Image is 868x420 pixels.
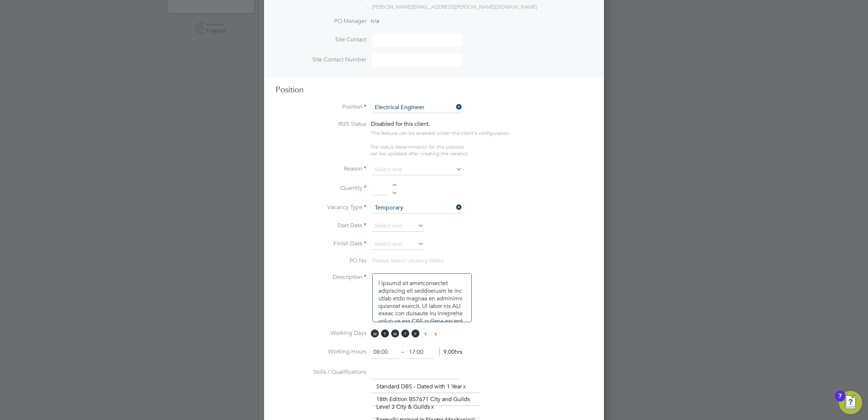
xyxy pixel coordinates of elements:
[276,85,592,95] h3: Position
[276,36,366,44] label: Site Contact
[439,348,462,356] span: 9.00hrs
[276,103,366,111] label: Position
[422,329,430,337] span: S
[276,204,366,211] label: Vacancy Type
[371,329,379,337] span: M
[373,395,479,412] li: 18th Edition BS7671 City and Guilds Level 3 City & Guilds
[839,396,842,405] div: 7
[430,402,435,412] a: x
[411,329,419,337] span: F
[406,346,434,359] input: 17:00
[373,382,470,392] li: Standard DBS - Dated with 1 Year
[276,222,366,229] label: Start Date
[276,240,366,248] label: Finish Date
[401,329,409,337] span: T
[391,329,399,337] span: W
[276,368,366,376] label: Skills / Qualifications
[381,329,389,337] span: T
[400,348,405,356] span: ‐
[276,257,366,265] label: PO No
[276,120,366,128] label: IR35 Status
[276,184,366,192] label: Quantity
[276,348,366,356] label: Working Hours
[371,128,510,136] div: This feature can be enabled under this client's configuration.
[370,144,468,157] span: The status determination for this position can be updated after creating the vacancy
[276,165,366,173] label: Reason
[371,17,379,25] span: n/a
[372,4,537,10] span: [PERSON_NAME][EMAIL_ADDRESS][PERSON_NAME][DOMAIN_NAME]
[276,56,366,64] label: Site Contact Number
[276,329,366,337] label: Working Days
[371,120,430,128] span: Disabled for this client.
[276,273,366,281] label: Description
[462,382,467,391] a: x
[839,391,862,414] button: Open Resource Center, 7 new notifications
[276,17,366,25] label: PO Manager
[372,102,462,113] input: Search for...
[372,164,462,175] input: Select one
[371,346,399,359] input: 08:00
[432,329,440,337] span: S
